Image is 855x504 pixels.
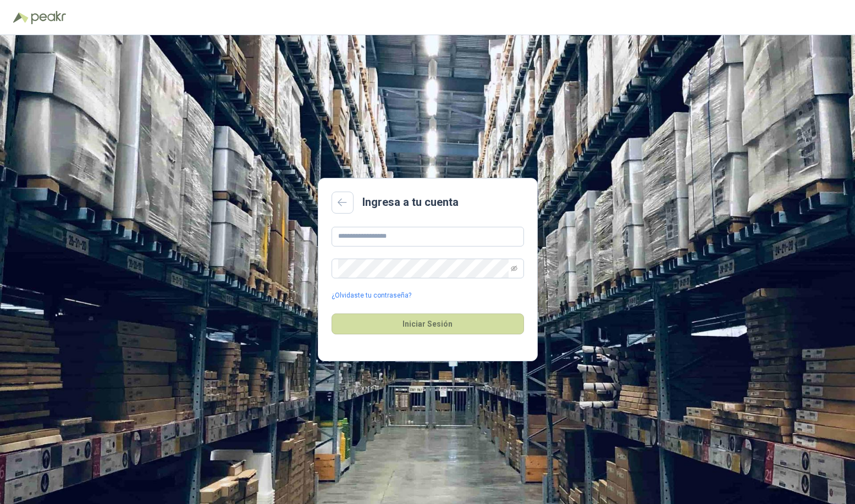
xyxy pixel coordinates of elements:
button: Iniciar Sesión [332,313,524,334]
span: eye-invisible [511,265,517,272]
a: ¿Olvidaste tu contraseña? [332,290,411,301]
img: Peakr [31,11,66,24]
h2: Ingresa a tu cuenta [362,194,459,211]
img: Logo [13,12,29,23]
